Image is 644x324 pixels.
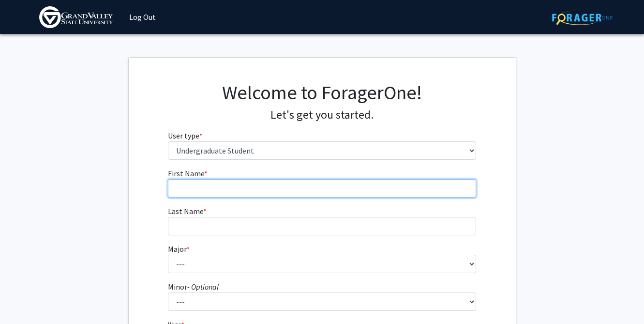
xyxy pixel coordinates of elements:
span: First Name [168,169,204,178]
label: Minor [168,281,219,293]
label: User type [168,130,202,141]
img: ForagerOne Logo [552,10,613,25]
label: Major [168,243,190,255]
img: Grand Valley State University Logo [39,6,113,28]
span: Last Name [168,206,203,216]
iframe: Chat [7,280,41,317]
h4: Let's get you started. [168,108,476,122]
h1: Welcome to ForagerOne! [168,81,476,104]
i: - Optional [187,282,219,292]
